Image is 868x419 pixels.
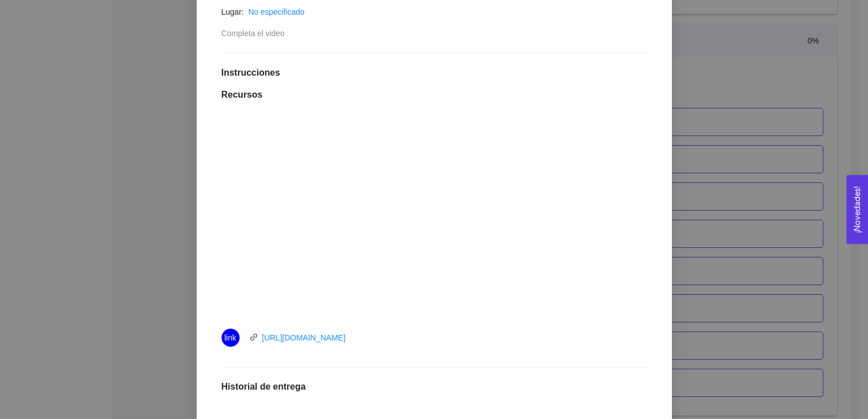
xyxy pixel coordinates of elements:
h1: Instrucciones [222,67,647,78]
span: link [250,333,258,341]
a: [URL][DOMAIN_NAME] [262,333,346,342]
span: Completa el video [222,29,285,38]
span: link [224,329,236,347]
h1: Historial de entrega [222,381,647,392]
iframe: Itzel 13 [253,114,615,317]
button: Open Feedback Widget [847,175,868,244]
article: Lugar: [222,6,244,18]
a: No especificado [248,7,305,16]
h1: Recursos [222,89,647,101]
